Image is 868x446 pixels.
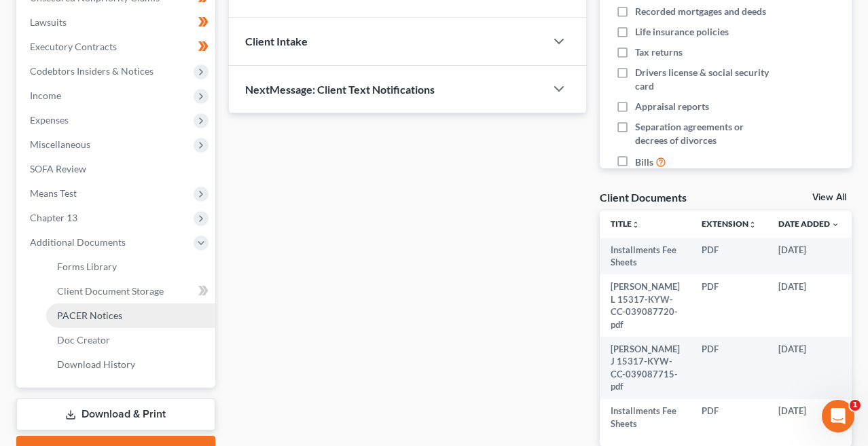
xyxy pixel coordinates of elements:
td: PDF [691,274,767,337]
span: Separation agreements or decrees of divorces [635,120,777,147]
span: Recorded mortgages and deeds [635,5,766,18]
span: Drivers license & social security card [635,66,777,93]
span: Expenses [30,114,69,126]
a: Download & Print [16,398,215,430]
a: Download History [46,352,215,377]
td: [DATE] [767,238,850,275]
i: expand_more [831,221,839,229]
span: Client Intake [245,35,308,48]
a: Forms Library [46,255,215,279]
td: Installments Fee Sheets [600,399,691,436]
span: Lawsuits [30,16,67,28]
a: Extensionunfold_more [702,219,757,229]
td: [DATE] [767,337,850,399]
span: Tax returns [635,45,683,59]
span: Appraisal reports [635,100,709,113]
a: View All [812,193,846,202]
td: [DATE] [767,274,850,337]
td: PDF [691,399,767,436]
span: Additional Documents [30,236,126,248]
a: Titleunfold_more [611,219,640,229]
a: PACER Notices [46,303,215,328]
a: Date Added expand_more [778,219,839,229]
td: PDF [691,337,767,399]
span: Doc Creator [57,334,110,346]
span: PACER Notices [57,310,122,321]
span: Income [30,90,61,101]
a: Executory Contracts [19,35,215,59]
span: Life insurance policies [635,25,729,39]
span: Download History [57,358,135,370]
span: Client Document Storage [57,285,164,297]
a: Lawsuits [19,10,215,35]
span: Bills [635,155,653,169]
iframe: Intercom live chat [822,400,854,432]
td: [PERSON_NAME] L 15317-KYW-CC-039087720-pdf [600,274,691,337]
span: SOFA Review [30,163,86,174]
span: Miscellaneous [30,138,90,150]
span: Executory Contracts [30,41,117,52]
span: 1 [850,400,861,411]
td: [PERSON_NAME] J 15317-KYW-CC-039087715-pdf [600,337,691,399]
span: Codebtors Insiders & Notices [30,65,153,77]
a: Client Document Storage [46,279,215,303]
span: NextMessage: Client Text Notifications [245,83,435,96]
td: Installments Fee Sheets [600,238,691,275]
a: Doc Creator [46,328,215,352]
span: Means Test [30,187,77,199]
td: [DATE] [767,399,850,436]
span: Forms Library [57,261,117,272]
span: Chapter 13 [30,212,77,223]
div: Client Documents [600,190,687,204]
td: PDF [691,238,767,275]
a: SOFA Review [19,157,215,181]
i: unfold_more [748,221,757,229]
i: unfold_more [632,221,640,229]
